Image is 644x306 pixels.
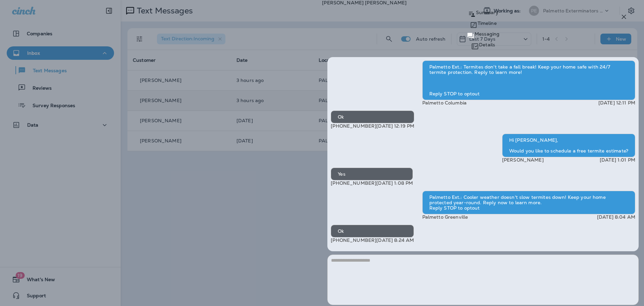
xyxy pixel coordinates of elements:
[376,123,414,129] p: [DATE] 12:19 PM
[479,42,495,47] p: Details
[597,214,635,220] p: [DATE] 8:04 AM
[331,168,413,180] div: Yes
[475,31,499,37] p: Messaging
[502,134,635,157] div: Hi [PERSON_NAME], Would you like to schedule a free termite estimate?
[476,10,498,15] p: Summary
[376,237,414,243] p: [DATE] 8:24 AM
[422,60,635,100] div: Palmetto Ext.: Termites don't take a fall break! Keep your home safe with 24/7 termite protection...
[331,225,414,237] div: Ok
[422,214,468,220] p: Palmetto Greenville
[331,180,376,186] p: [PHONE_NUMBER]
[376,180,413,186] p: [DATE] 1:08 PM
[478,20,497,26] p: Timeline
[331,237,376,243] p: [PHONE_NUMBER]
[331,111,414,123] div: Ok
[422,100,467,105] p: Palmetto Columbia
[331,123,376,129] p: [PHONE_NUMBER]
[598,100,635,105] p: [DATE] 12:11 PM
[422,191,635,214] div: Palmetto Ext.: Cooler weather doesn't slow termites down! Keep your home protected year-round. Re...
[502,157,544,163] p: [PERSON_NAME]
[600,157,635,163] p: [DATE] 1:01 PM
